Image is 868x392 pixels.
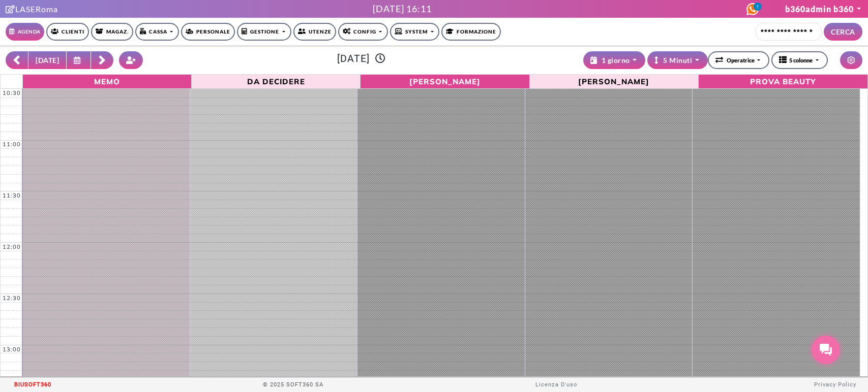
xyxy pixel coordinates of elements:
div: [DATE] 16:11 [373,2,432,16]
a: Gestione [237,23,291,41]
a: Cassa [135,23,179,41]
div: 1 giorno [590,55,630,66]
a: Personale [181,23,235,41]
a: Clicca per andare alla pagina di firmaLASERoma [6,4,58,14]
h3: [DATE] [149,53,575,65]
a: Licenza D'uso [535,381,577,388]
button: CERCA [824,23,862,41]
a: SYSTEM [390,23,439,41]
div: 11:00 [1,141,23,148]
a: Magaz. [91,23,133,41]
span: Memo [25,76,189,86]
a: Formazione [441,23,501,41]
button: Crea nuovo contatto rapido [119,51,143,69]
i: Clicca per andare alla pagina di firma [6,5,15,13]
a: Utenze [293,23,336,41]
div: 5 Minuti [654,55,692,66]
div: 11:30 [1,192,23,199]
a: b360admin b360 [785,4,862,14]
a: Config [338,23,388,41]
a: Clienti [46,23,89,41]
div: 13:00 [1,346,23,353]
div: 12:30 [1,295,23,302]
span: [PERSON_NAME] [532,76,696,86]
button: [DATE] [28,51,67,69]
a: Privacy Policy [814,381,856,388]
div: 10:30 [1,89,23,96]
div: 12:00 [1,243,23,250]
span: PROVA BEAUTY [701,76,865,86]
span: Da Decidere [194,76,357,86]
span: [PERSON_NAME] [363,76,526,86]
a: Agenda [6,23,44,41]
input: Cerca cliente... [756,23,822,41]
